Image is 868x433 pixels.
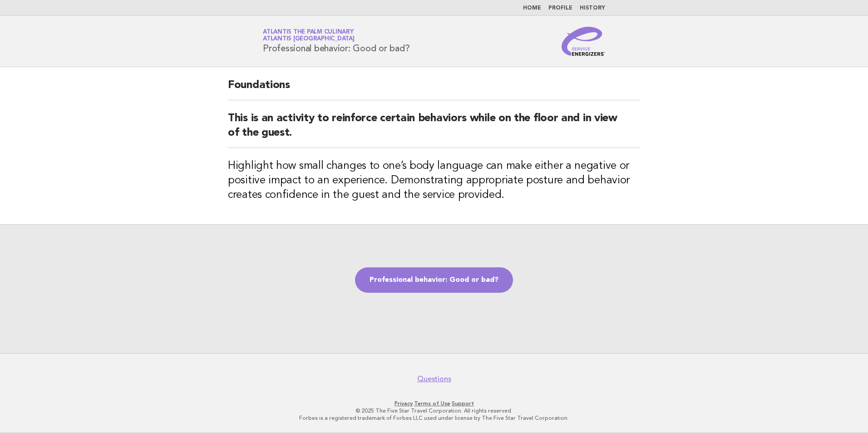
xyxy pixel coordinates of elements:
[395,400,413,407] a: Privacy
[228,111,640,148] h2: This is an activity to reinforce certain behaviors while on the floor and in view of the guest.
[263,36,355,42] span: Atlantis [GEOGRAPHIC_DATA]
[156,400,712,407] p: · ·
[228,159,640,202] h3: Highlight how small changes to one’s body language can make either a negative or positive impact ...
[562,27,605,56] img: Service Energizers
[414,400,450,407] a: Terms of Use
[156,414,712,422] p: Forbes is a registered trademark of Forbes LLC used under license by The Five Star Travel Corpora...
[580,5,605,11] a: History
[156,407,712,414] p: © 2025 The Five Star Travel Corporation. All rights reserved.
[355,267,513,293] a: Professional behavior: Good or bad?
[548,5,572,11] a: Profile
[452,400,474,407] a: Support
[523,5,541,11] a: Home
[417,374,451,384] a: Questions
[228,78,640,100] h2: Foundations
[263,29,355,42] a: Atlantis The Palm CulinaryAtlantis [GEOGRAPHIC_DATA]
[263,30,409,53] h1: Professional behavior: Good or bad?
